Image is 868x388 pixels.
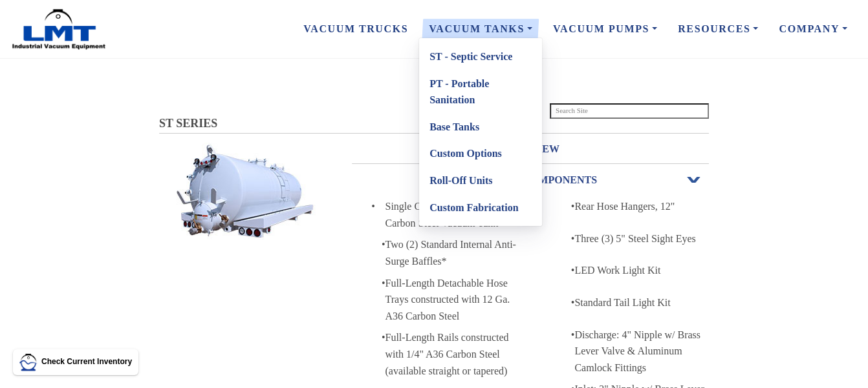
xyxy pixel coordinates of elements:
p: • [362,198,375,215]
p: • [561,294,574,311]
span: Open or Close [686,176,702,185]
a: Vacuum Trucks [293,15,418,43]
div: LED Work Light Kit [574,262,709,279]
div: Rear Hose Hangers, 12" [574,198,709,215]
a: Resources [667,15,768,43]
a: Company [768,15,858,43]
p: • [561,262,574,279]
a: Custom Fabrication [419,194,542,221]
img: Stacks Image 9449 [160,143,329,240]
a: Custom Options [419,140,542,167]
a: OVERVIEW [352,134,710,164]
span: ST SERIES [159,117,217,130]
h3: OVERVIEW [352,139,710,159]
div: Standard Tail Light Kit [574,294,709,311]
input: Search Site [550,103,710,119]
p: • [372,236,385,253]
p: Check Current Inventory [41,356,132,368]
div: Two (2) Standard Internal Anti-Surge Baffles* [385,236,519,269]
div: Full-Length Rails constructed with 1/4" A36 Carbon Steel (available straight or tapered) [385,329,519,379]
p: • [561,198,574,215]
p: • [372,329,385,346]
a: STANDARD COMPONENTSOpen or Close [352,165,710,195]
img: LMT Icon [19,353,38,371]
div: Discharge: 4" Nipple w/ Brass Lever Valve & Aluminum Camlock Fittings [574,327,709,376]
div: Single Compartment 1/4" A36 Carbon Steel Vacuum Tank [385,198,519,231]
p: • [561,230,574,247]
a: ST - Septic Service [419,43,542,70]
div: Three (3) 5" Steel Sight Eyes [574,230,709,247]
p: • [561,327,574,343]
a: Base Tanks [419,114,542,141]
img: LMT [10,8,107,50]
a: Roll-Off Units [419,167,542,194]
a: Vacuum Tanks [418,15,543,43]
a: PT - Portable Sanitation [419,70,542,114]
a: Vacuum Pumps [543,15,667,43]
div: Full-Length Detachable Hose Trays constructed with 12 Ga. A36 Carbon Steel [385,275,519,325]
h3: STANDARD COMPONENTS [352,170,710,190]
p: • [372,275,385,292]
